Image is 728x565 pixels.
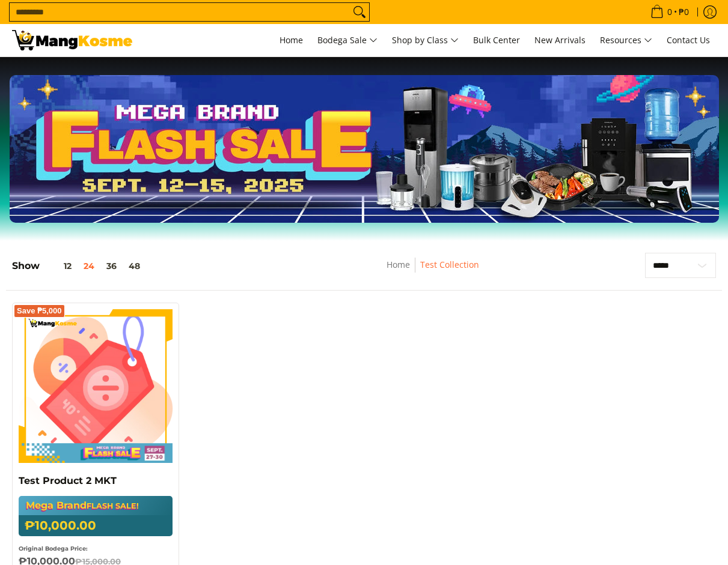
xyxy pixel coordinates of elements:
img: Test Collection | Mang Kosme [12,30,132,50]
span: Resources [600,33,652,48]
nav: Main Menu [144,24,716,56]
span: Contact Us [667,34,710,46]
nav: Breadcrumbs [305,258,561,285]
img: Test Product 2 MKT [19,309,173,463]
button: 12 [40,261,78,271]
h6: ₱10,000.00 [19,515,173,536]
button: 24 [78,261,100,271]
button: Search [350,3,369,21]
span: Bulk Center [473,34,520,46]
h5: Show [12,260,146,272]
a: Shop by Class [386,24,465,56]
span: Shop by Class [392,33,459,48]
span: 0 [665,8,674,16]
span: Bodega Sale [317,33,378,48]
a: Home [274,24,309,56]
span: • [647,5,693,19]
button: 36 [100,261,123,271]
span: ₱0 [677,8,691,16]
a: Home [387,259,410,270]
a: Bodega Sale [311,24,384,56]
button: 48 [123,261,146,271]
a: Bulk Center [467,24,526,56]
a: New Arrivals [528,24,592,56]
span: Save ₱5,000 [17,307,62,315]
small: Original Bodega Price: [19,545,88,552]
a: Test Product 2 MKT [19,475,117,486]
a: Test Collection [420,259,479,270]
span: Home [280,34,303,46]
a: Resources [594,24,658,56]
span: New Arrivals [534,34,586,46]
a: Contact Us [661,24,716,56]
